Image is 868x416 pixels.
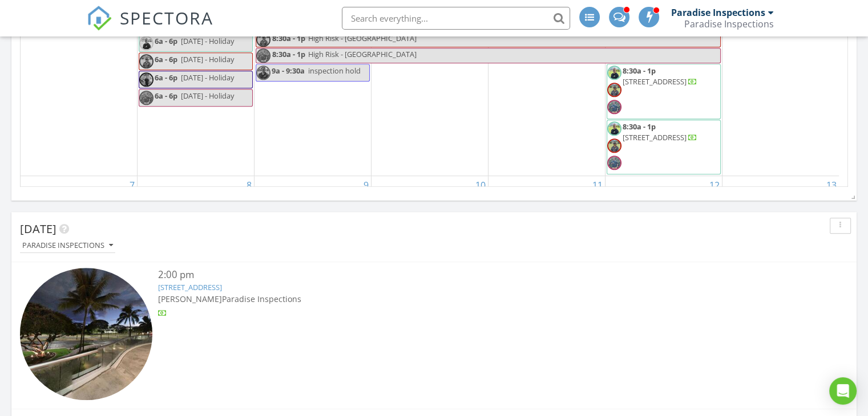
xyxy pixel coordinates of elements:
span: [STREET_ADDRESS] [623,76,687,87]
img: img_9248.jpeg [139,91,154,105]
a: 8:30a - 1p [STREET_ADDRESS] [623,66,697,87]
span: inspection hold [308,66,361,76]
span: 6a - 6p [155,91,177,101]
a: Go to September 13, 2025 [824,176,839,194]
img: img_1984.jpeg [607,138,621,153]
a: 8:30a - 1p [STREET_ADDRESS] [607,120,721,175]
span: 6a - 6p [155,72,177,83]
span: [PERSON_NAME] [158,293,222,304]
img: streetview [20,268,152,400]
span: [DATE] - Holiday [181,54,234,64]
span: [DATE] - Holiday [181,72,234,83]
a: Go to September 10, 2025 [473,176,488,194]
img: img_1984.jpeg [139,54,154,68]
img: img_9248.jpeg [607,156,621,170]
span: [DATE] - Holiday [181,91,234,101]
span: High Risk - [GEOGRAPHIC_DATA] [308,33,417,43]
img: img_5395.jpeg [139,36,154,50]
span: 8:30a - 1p [272,48,306,63]
a: 2:00 pm [STREET_ADDRESS] [PERSON_NAME]Paradise Inspections [20,268,848,403]
td: Go to September 12, 2025 [605,176,722,240]
td: Go to September 10, 2025 [372,176,488,240]
img: img_6208.jpeg [139,72,154,87]
div: Paradise Inspections [684,18,774,30]
img: img_5395.jpeg [607,66,621,80]
td: Go to September 7, 2025 [21,176,138,240]
span: High Risk - [GEOGRAPHIC_DATA] [308,49,417,59]
button: Paradise Inspections [20,238,115,254]
input: Search everything... [342,7,570,30]
span: 6a - 6p [155,54,177,64]
a: Go to September 7, 2025 [127,176,137,194]
span: [DATE] [20,221,56,236]
img: img_1984.jpeg [256,32,271,47]
a: Go to September 12, 2025 [707,176,722,194]
span: SPECTORA [120,6,213,30]
img: img_9248.jpeg [256,48,271,63]
a: Go to September 9, 2025 [361,176,371,194]
td: Go to September 9, 2025 [255,176,372,240]
a: 8:30a - 1p [STREET_ADDRESS] [623,121,697,142]
img: The Best Home Inspection Software - Spectora [87,6,112,31]
a: Go to September 8, 2025 [244,176,254,194]
img: img_9248.jpeg [607,100,621,114]
td: Go to September 11, 2025 [488,176,605,240]
div: Paradise Inspections [22,242,113,250]
a: SPECTORA [87,15,213,39]
a: 8:30a - 1p [STREET_ADDRESS] [607,64,721,119]
span: 8:30a - 1p [623,121,656,132]
img: img_5395.jpeg [607,121,621,136]
span: [STREET_ADDRESS] [623,132,687,142]
span: 9a - 9:30a [272,66,305,76]
td: Go to September 13, 2025 [722,176,839,240]
a: [STREET_ADDRESS] [158,282,222,292]
div: Paradise Inspections [671,7,765,18]
td: Go to September 8, 2025 [138,176,255,240]
a: Go to September 11, 2025 [590,176,605,194]
span: 8:30a - 1p [623,66,656,76]
span: 8:30a - 1p [272,32,306,47]
img: img_1984.jpeg [607,83,621,97]
div: 2:00 pm [158,268,779,282]
span: Paradise Inspections [222,293,301,304]
div: Open Intercom Messenger [829,377,857,405]
img: d0180cea8ba347a880e9ac022dad87ef.jpeg [256,66,271,80]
